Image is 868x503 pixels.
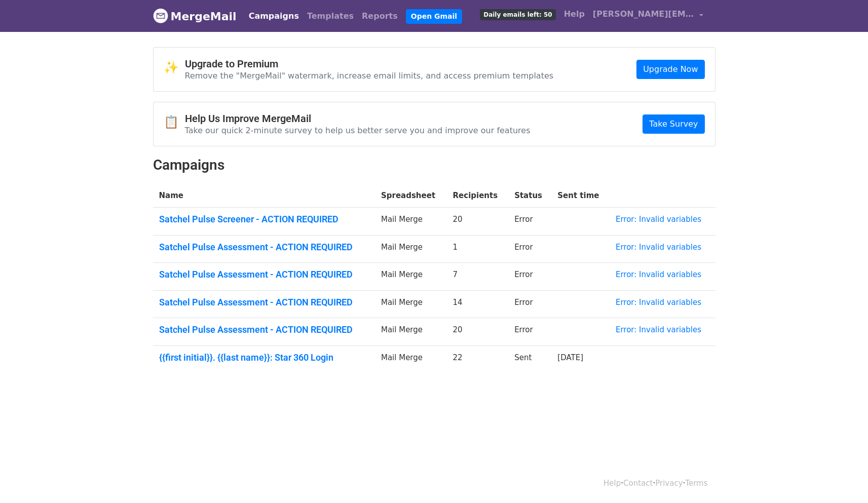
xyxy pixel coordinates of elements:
a: Terms [685,479,707,488]
th: Spreadsheet [375,184,447,208]
a: Reports [358,6,402,26]
a: Privacy [655,479,683,488]
a: [PERSON_NAME][EMAIL_ADDRESS][PERSON_NAME][DOMAIN_NAME] [589,4,707,28]
td: Mail Merge [375,208,447,236]
span: ✨ [164,60,185,75]
td: Mail Merge [375,290,447,318]
h4: Upgrade to Premium [185,58,554,70]
td: 22 [447,346,509,373]
th: Status [508,184,551,208]
a: Error: Invalid variables [616,215,701,224]
td: Error [508,290,551,318]
a: Templates [303,6,358,26]
a: Open Gmail [406,9,462,24]
a: Take Survey [643,114,704,134]
a: {{first initial}}. {{last name}}: Star 360 Login [159,352,369,363]
th: Name [153,184,375,208]
td: 7 [447,263,509,291]
h4: Help Us Improve MergeMail [185,112,531,125]
a: Satchel Pulse Screener - ACTION REQUIRED [159,214,369,225]
td: 1 [447,235,509,263]
th: Recipients [447,184,509,208]
a: Error: Invalid variables [616,325,701,334]
td: Error [508,318,551,346]
a: Satchel Pulse Assessment - ACTION REQUIRED [159,242,369,253]
a: Error: Invalid variables [616,243,701,252]
a: Help [603,479,621,488]
a: Error: Invalid variables [616,298,701,307]
td: 20 [447,318,509,346]
td: Sent [508,346,551,373]
a: [DATE] [557,353,583,362]
span: [PERSON_NAME][EMAIL_ADDRESS][PERSON_NAME][DOMAIN_NAME] [593,8,694,20]
td: Error [508,208,551,236]
td: 20 [447,208,509,236]
a: Daily emails left: 50 [476,4,559,24]
td: Error [508,235,551,263]
td: Mail Merge [375,346,447,373]
th: Sent time [551,184,610,208]
td: Error [508,263,551,291]
a: Satchel Pulse Assessment - ACTION REQUIRED [159,324,369,335]
a: Upgrade Now [636,60,704,79]
p: Remove the "MergeMail" watermark, increase email limits, and access premium templates [185,70,554,81]
span: Daily emails left: 50 [480,9,555,20]
h2: Campaigns [153,157,715,174]
span: 📋 [164,115,185,130]
td: Mail Merge [375,263,447,291]
a: MergeMail [153,6,237,27]
p: Take our quick 2-minute survey to help us better serve you and improve our features [185,125,531,136]
a: Satchel Pulse Assessment - ACTION REQUIRED [159,269,369,280]
a: Contact [623,479,653,488]
td: Mail Merge [375,318,447,346]
td: 14 [447,290,509,318]
a: Campaigns [245,6,303,26]
a: Error: Invalid variables [616,270,701,279]
td: Mail Merge [375,235,447,263]
img: MergeMail logo [153,8,168,23]
a: Satchel Pulse Assessment - ACTION REQUIRED [159,297,369,308]
a: Help [560,4,589,24]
